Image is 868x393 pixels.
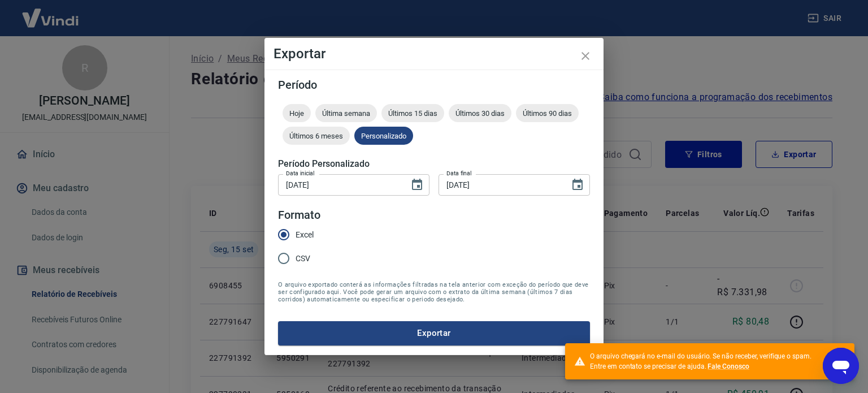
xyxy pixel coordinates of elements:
input: DD/MM/YYYY [278,174,401,195]
span: CSV [296,253,310,265]
h5: Período [278,79,590,90]
span: O arquivo exportado conterá as informações filtradas na tela anterior com exceção do período que ... [278,281,590,303]
span: Últimos 30 dias [449,109,511,118]
div: Última semana [315,104,377,122]
button: Choose date, selected date is 12 de set de 2025 [406,174,428,196]
button: Choose date, selected date is 15 de set de 2025 [566,174,589,196]
h5: Período Personalizado [278,158,590,170]
span: Últimos 15 dias [381,109,444,118]
div: Últimos 90 dias [516,104,579,122]
div: Últimos 15 dias [381,104,444,122]
div: Hoje [283,104,311,122]
h4: Exportar [274,47,594,61]
label: Data inicial [286,169,315,178]
div: Últimos 30 dias [449,104,511,122]
div: O arquivo chegará no e-mail do usuário. Se não receber, verifique o spam. Entre em contato se pre... [590,351,816,372]
iframe: Botão para abrir a janela de mensagens [823,348,859,384]
button: close [572,42,599,70]
span: Última semana [315,109,377,118]
button: Exportar [278,321,590,345]
div: Personalizado [354,127,413,145]
span: Excel [296,229,314,241]
div: Últimos 6 meses [283,127,350,145]
span: Hoje [283,109,311,118]
legend: Formato [278,207,320,223]
span: Personalizado [354,132,413,140]
input: DD/MM/YYYY [439,174,562,195]
span: Últimos 6 meses [283,132,350,140]
a: Fale Conosco [708,362,749,370]
span: Últimos 90 dias [516,109,579,118]
label: Data final [446,169,472,178]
